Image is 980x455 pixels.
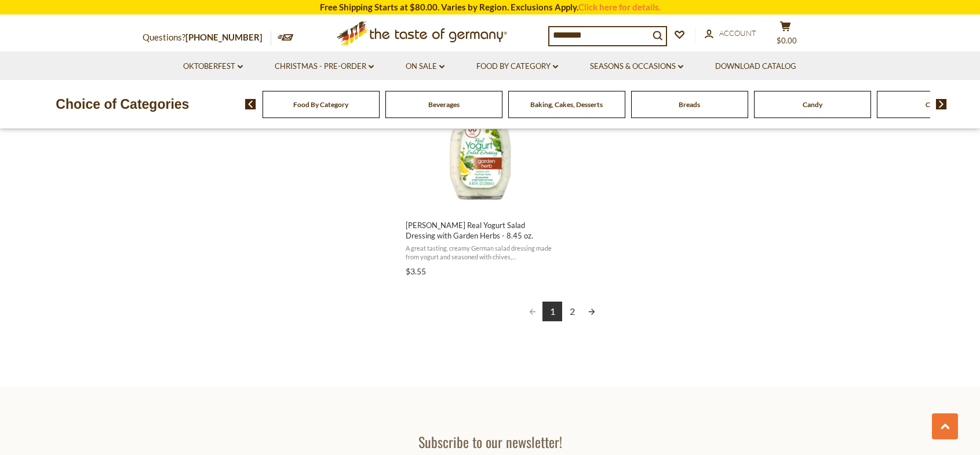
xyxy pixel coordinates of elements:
[582,302,602,321] a: Next page
[428,100,460,109] a: Beverages
[679,100,700,109] a: Breads
[705,27,756,40] a: Account
[293,100,348,109] a: Food By Category
[768,21,803,50] button: $0.00
[275,60,374,73] a: Christmas - PRE-ORDER
[476,60,558,73] a: Food By Category
[404,38,558,281] a: Kuehne Real Yogurt Salad Dressing with Garden Herbs - 8.45 oz.
[715,60,796,73] a: Download Catalog
[803,100,822,109] a: Candy
[719,28,756,38] span: Account
[183,60,243,73] a: Oktoberfest
[143,30,271,45] p: Questions?
[562,302,582,321] a: 2
[406,302,719,323] div: Pagination
[406,266,426,276] span: $3.55
[320,433,660,450] h3: Subscribe to our newsletter!
[777,36,797,45] span: $0.00
[406,220,556,241] span: [PERSON_NAME] Real Yogurt Salad Dressing with Garden Herbs - 8.45 oz.
[936,99,947,109] img: next arrow
[542,302,562,321] a: 1
[926,100,945,109] a: Cereal
[406,244,556,262] span: A great tasting, creamy German salad dressing made from yogurt and seasoned with chives, [PERSON_...
[590,60,683,73] a: Seasons & Occasions
[578,2,661,12] a: Click here for details.
[185,32,263,42] a: [PHONE_NUMBER]
[406,60,445,73] a: On Sale
[530,100,603,109] a: Baking, Cakes, Desserts
[245,99,256,109] img: previous arrow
